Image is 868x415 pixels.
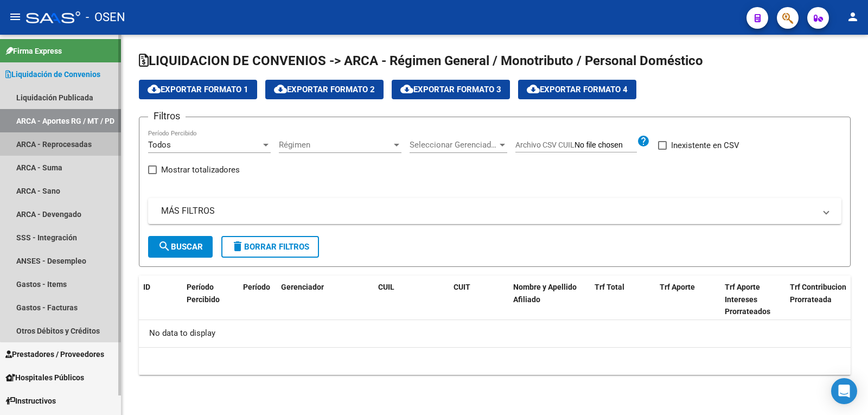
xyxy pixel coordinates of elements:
datatable-header-cell: Trf Aporte [655,276,720,323]
span: Inexistente en CSV [671,139,739,152]
mat-icon: cloud_download [400,82,413,95]
span: Período Percibido [187,283,220,304]
button: Borrar Filtros [221,236,319,258]
button: Exportar Formato 4 [518,80,636,99]
span: Hospitales Públicos [5,372,84,384]
span: Prestadores / Proveedores [5,348,104,360]
span: Borrar Filtros [231,242,309,252]
h3: Filtros [148,108,186,124]
span: Seleccionar Gerenciador [410,140,497,150]
button: Exportar Formato 3 [392,80,510,99]
span: Liquidación de Convenios [5,68,100,80]
span: CUIT [454,283,470,291]
datatable-header-cell: Trf Contribucion Prorrateada [786,276,851,323]
mat-icon: search [158,240,171,253]
mat-icon: menu [9,10,22,23]
mat-icon: person [846,10,859,23]
span: Archivo CSV CUIL [515,141,575,149]
span: Buscar [158,242,203,252]
span: Firma Express [5,45,62,57]
mat-icon: cloud_download [527,82,540,95]
datatable-header-cell: ID [139,276,182,323]
span: Trf Aporte [660,283,695,291]
button: Exportar Formato 2 [265,80,384,99]
div: No data to display [139,320,851,347]
span: Todos [148,140,171,150]
datatable-header-cell: Trf Total [590,276,655,323]
datatable-header-cell: CUIL [374,276,433,323]
datatable-header-cell: Gerenciador [277,276,358,323]
span: Exportar Formato 2 [274,85,375,94]
span: CUIL [378,283,394,291]
span: Gerenciador [281,283,324,291]
datatable-header-cell: Período [239,276,277,323]
span: Régimen [279,140,392,150]
span: Exportar Formato 1 [148,85,248,94]
span: Instructivos [5,395,56,407]
button: Buscar [148,236,213,258]
mat-icon: cloud_download [274,82,287,95]
datatable-header-cell: CUIT [449,276,509,323]
span: Nombre y Apellido Afiliado [513,283,577,304]
span: Exportar Formato 4 [527,85,628,94]
span: Trf Total [595,283,624,291]
span: - OSEN [86,5,125,29]
span: Período [243,283,270,291]
mat-expansion-panel-header: MÁS FILTROS [148,198,841,224]
span: LIQUIDACION DE CONVENIOS -> ARCA - Régimen General / Monotributo / Personal Doméstico [139,53,703,68]
span: ID [143,283,150,291]
mat-icon: help [637,135,650,148]
datatable-header-cell: Nombre y Apellido Afiliado [509,276,590,323]
mat-panel-title: MÁS FILTROS [161,205,815,217]
span: Trf Contribucion Prorrateada [790,283,846,304]
span: Mostrar totalizadores [161,163,240,176]
button: Exportar Formato 1 [139,80,257,99]
datatable-header-cell: Trf Aporte Intereses Prorrateados [720,276,786,323]
span: Trf Aporte Intereses Prorrateados [725,283,770,316]
span: Exportar Formato 3 [400,85,501,94]
div: Open Intercom Messenger [831,378,857,404]
mat-icon: delete [231,240,244,253]
mat-icon: cloud_download [148,82,161,95]
datatable-header-cell: Período Percibido [182,276,223,323]
input: Archivo CSV CUIL [575,141,637,150]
